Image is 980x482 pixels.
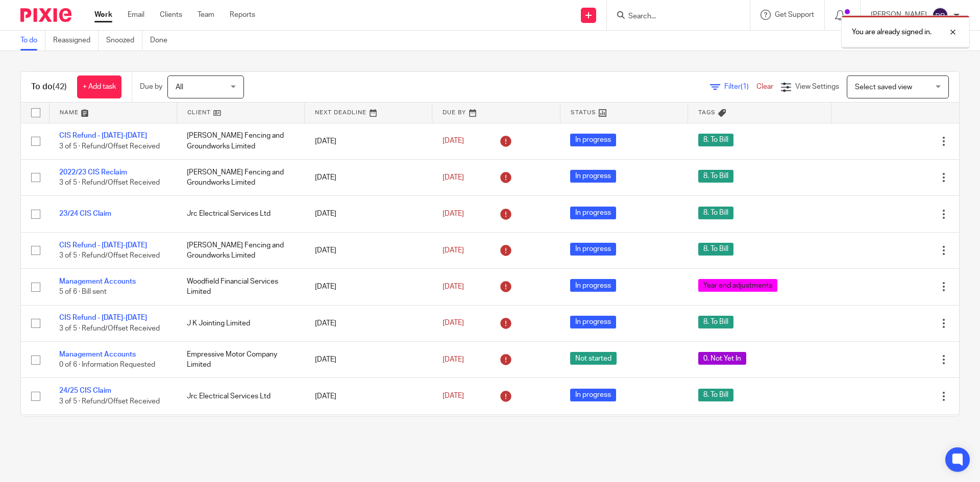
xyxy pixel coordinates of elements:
td: [DATE] [305,269,432,305]
span: 3 of 5 · Refund/Offset Received [59,398,160,405]
a: Team [198,10,214,20]
a: Clear [756,83,773,90]
span: In progress [570,389,616,401]
a: Management Accounts [59,351,136,358]
a: CIS Refund - [DATE]-[DATE] [59,132,147,139]
a: To do [20,31,45,50]
span: [DATE] [443,138,464,145]
span: 5 of 6 · Bill sent [59,289,107,296]
a: Email [128,10,144,20]
td: [DATE] [305,196,432,232]
span: In progress [570,207,616,219]
a: + Add task [77,75,121,98]
span: [DATE] [443,283,464,290]
span: 8. To Bill [698,243,733,256]
span: Not started [570,352,617,365]
span: Tags [698,110,716,115]
span: All [176,84,183,91]
h1: To do [31,82,67,92]
a: Reassigned [53,31,99,50]
a: Work [94,10,112,20]
span: Select saved view [855,84,912,91]
td: Jrc Electrical Services Ltd [177,378,304,414]
span: View Settings [795,83,839,90]
td: Empressive Motor Company Limited [177,342,304,378]
td: Jrc Electrical Services Ltd [177,196,304,232]
a: Management Accounts [59,278,136,285]
td: [PERSON_NAME] Fencing and Groundworks Limited [177,159,304,195]
a: Snoozed [106,31,142,50]
img: Pixie [20,8,71,22]
span: [DATE] [443,320,464,327]
td: I-Deal Cars (Newport) Ltd [177,414,304,450]
a: Clients [160,10,182,20]
span: 8. To Bill [698,389,733,401]
span: Filter [724,83,756,90]
span: In progress [570,243,616,256]
span: 3 of 5 · Refund/Offset Received [59,252,160,259]
span: (42) [53,83,67,91]
td: [DATE] [305,123,432,159]
span: (1) [741,83,749,90]
td: [PERSON_NAME] Fencing and Groundworks Limited [177,232,304,268]
span: In progress [570,134,616,146]
a: 2022/23 CIS Reclaim [59,169,127,176]
td: [DATE] [305,342,432,378]
span: [DATE] [443,356,464,363]
td: J K Jointing Limited [177,305,304,341]
p: Due by [140,82,162,92]
span: 8. To Bill [698,134,733,146]
span: 0 of 6 · Information Requested [59,361,155,368]
span: [DATE] [443,392,464,399]
td: [DATE] [305,232,432,268]
span: In progress [570,170,616,183]
a: CIS Refund - [DATE]-[DATE] [59,242,147,249]
span: 8. To Bill [698,316,733,328]
a: 23/24 CIS Claim [59,210,111,217]
a: Done [150,31,175,50]
span: 0. Not Yet In [698,352,746,365]
span: 3 of 5 · Refund/Offset Received [59,325,160,332]
span: [DATE] [443,210,464,217]
td: [DATE] [305,305,432,341]
img: svg%3E [932,7,948,23]
td: Woodfield Financial Services Limited [177,269,304,305]
span: In progress [570,279,616,292]
a: CIS Refund - [DATE]-[DATE] [59,314,147,321]
span: [DATE] [443,247,464,254]
span: [DATE] [443,174,464,181]
td: [PERSON_NAME] Fencing and Groundworks Limited [177,123,304,159]
a: 24/25 CIS Claim [59,387,111,394]
span: 8. To Bill [698,207,733,219]
p: You are already signed in. [852,27,932,37]
span: 8. To Bill [698,170,733,183]
td: [DATE] [305,159,432,195]
span: 3 of 5 · Refund/Offset Received [59,143,160,150]
td: [DATE] [305,378,432,414]
span: 3 of 5 · Refund/Offset Received [59,179,160,186]
span: Year end adjustments [698,279,777,292]
span: In progress [570,316,616,328]
a: Reports [230,10,255,20]
td: [DATE] [305,414,432,450]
